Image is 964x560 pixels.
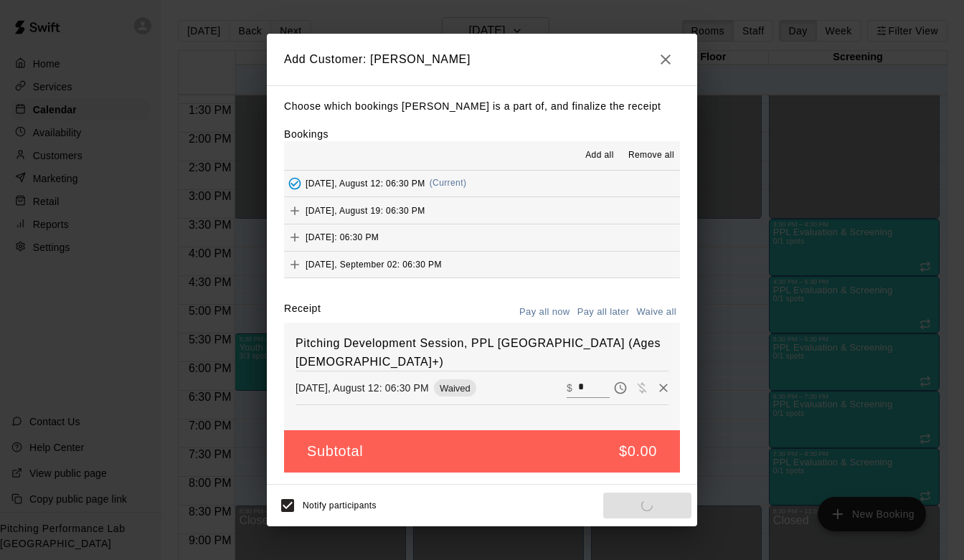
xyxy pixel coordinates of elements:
[585,148,614,163] span: Add all
[267,34,697,85] h2: Add Customer: [PERSON_NAME]
[623,144,680,167] button: Remove all
[284,232,306,242] span: Add
[303,500,377,511] span: Notify participants
[284,204,306,215] span: Add
[284,173,306,194] button: Added - Collect Payment
[284,301,321,323] label: Receipt
[307,442,363,461] h5: Subtotal
[567,381,572,395] p: $
[284,128,329,140] label: Bookings
[306,259,442,269] span: [DATE], September 02: 06:30 PM
[628,148,674,163] span: Remove all
[577,144,623,167] button: Add all
[296,334,668,371] h6: Pitching Development Session, PPL [GEOGRAPHIC_DATA] (Ages [DEMOGRAPHIC_DATA]+)
[631,381,653,394] span: Waive payment
[306,232,379,242] span: [DATE]: 06:30 PM
[284,171,680,197] button: Added - Collect Payment[DATE], August 12: 06:30 PM(Current)
[430,178,467,188] span: (Current)
[619,442,657,461] h5: $0.00
[306,205,425,215] span: [DATE], August 19: 06:30 PM
[306,178,425,188] span: [DATE], August 12: 06:30 PM
[284,224,680,251] button: Add[DATE]: 06:30 PM
[296,381,429,395] p: [DATE], August 12: 06:30 PM
[284,197,680,224] button: Add[DATE], August 19: 06:30 PM
[284,252,680,278] button: Add[DATE], September 02: 06:30 PM
[284,98,680,115] p: Choose which bookings [PERSON_NAME] is a part of, and finalize the receipt
[653,377,674,399] button: Remove
[434,383,476,394] span: Waived
[574,301,633,323] button: Pay all later
[284,258,306,269] span: Add
[610,381,631,394] span: Pay later
[516,301,574,323] button: Pay all now
[633,301,680,323] button: Waive all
